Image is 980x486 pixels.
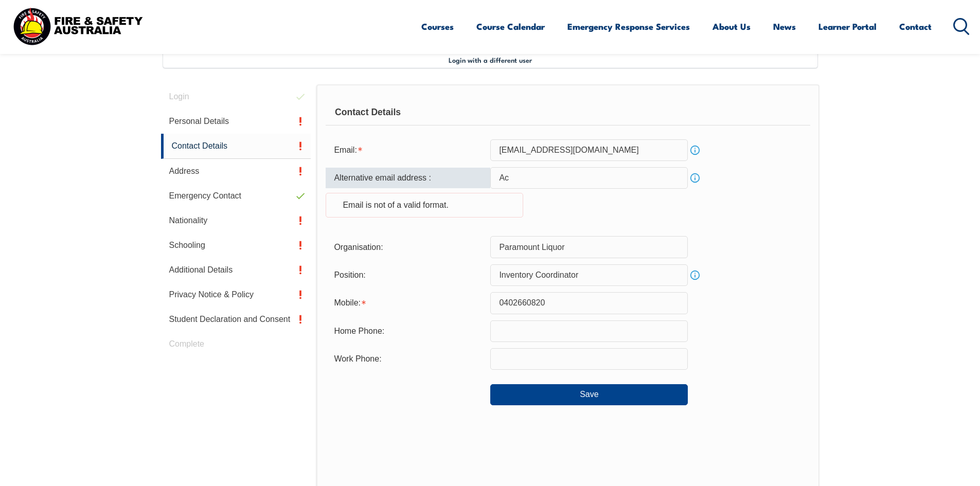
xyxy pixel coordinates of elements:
a: Learner Portal [818,13,877,40]
input: Phone numbers must be numeric, 10 characters and contain no spaces. [490,320,688,342]
input: Mobile numbers must be numeric, 10 characters and contain no spaces. [490,292,688,314]
button: Save [490,384,688,405]
input: Phone numbers must be numeric, 10 characters and contain no spaces. [490,348,688,370]
div: Email is required. [326,140,490,160]
a: Privacy Notice & Policy [161,282,311,307]
a: Personal Details [161,109,311,134]
a: Student Declaration and Consent [161,307,311,332]
div: Mobile is required. [326,293,490,313]
a: Info [688,171,702,185]
a: Info [688,143,702,157]
div: Email is not of a valid format. [326,193,523,218]
div: Position: [326,265,490,285]
a: Address [161,159,311,184]
a: Contact Details [161,134,311,159]
div: Work Phone: [326,349,490,369]
a: Info [688,268,702,282]
div: Home Phone: [326,321,490,341]
a: Emergency Contact [161,184,311,208]
div: Organisation: [326,237,490,257]
a: News [773,13,796,40]
a: Schooling [161,233,311,258]
a: About Us [712,13,751,40]
a: Contact [899,13,932,40]
a: Courses [421,13,454,40]
a: Emergency Response Services [567,13,690,40]
a: Additional Details [161,258,311,282]
span: Login with a different user [449,56,532,64]
div: Alternative email address : [326,168,490,188]
div: Contact Details [326,100,810,125]
a: Nationality [161,208,311,233]
a: Course Calendar [476,13,545,40]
